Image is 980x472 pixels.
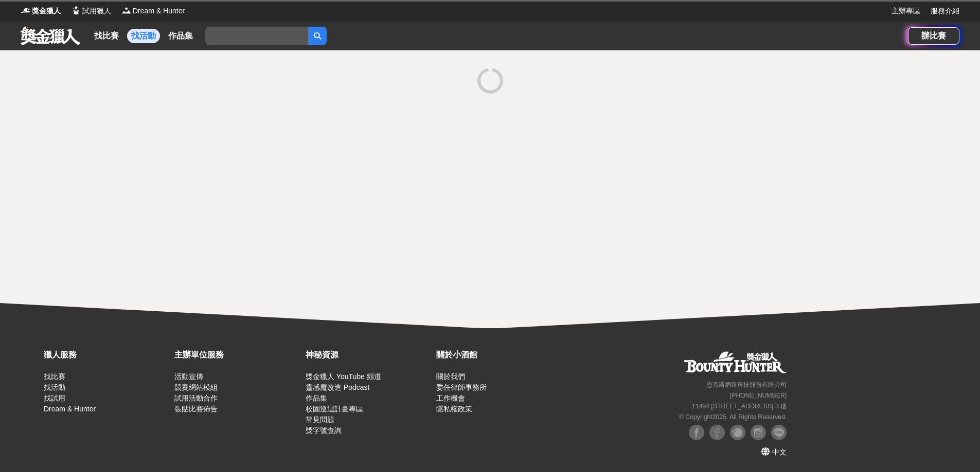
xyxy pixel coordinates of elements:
[133,6,185,16] span: Dream & Hunter
[44,383,65,391] a: 找活動
[90,29,123,43] a: 找比賽
[706,381,787,388] small: 恩克斯網路科技股份有限公司
[730,425,745,440] img: Plurk
[306,372,381,381] a: 獎金獵人 YouTube 頻道
[121,5,132,15] img: Logo
[306,416,334,424] a: 常見問題
[436,383,487,391] a: 委任律師事務所
[709,425,725,440] img: Facebook
[21,5,31,15] img: Logo
[436,349,562,361] div: 關於小酒館
[71,5,81,15] img: Logo
[164,29,197,43] a: 作品集
[772,448,787,456] span: 中文
[174,349,300,361] div: 主辦單位服務
[44,372,65,381] a: 找比賽
[71,6,111,16] a: Logo試用獵人
[751,425,766,440] img: Instagram
[44,405,96,413] a: Dream & Hunter
[436,372,465,381] a: 關於我們
[44,394,65,402] a: 找試用
[689,425,704,440] img: Facebook
[21,6,61,16] a: Logo獎金獵人
[306,394,327,402] a: 作品集
[730,392,787,399] small: [PHONE_NUMBER]
[892,6,920,16] a: 主辦專區
[174,394,218,402] a: 試用活動合作
[771,425,787,440] img: LINE
[908,27,959,45] a: 辦比賽
[436,405,472,413] a: 隱私權政策
[32,6,61,16] span: 獎金獵人
[174,405,218,413] a: 張貼比賽佈告
[127,29,160,43] a: 找活動
[306,405,363,413] a: 校園巡迴計畫專區
[931,6,959,16] a: 服務介紹
[174,383,218,391] a: 競賽網站模組
[44,349,169,361] div: 獵人服務
[82,6,111,16] span: 試用獵人
[121,6,185,16] a: LogoDream & Hunter
[436,394,465,402] a: 工作機會
[306,426,342,435] a: 獎字號查詢
[306,383,369,391] a: 靈感魔改造 Podcast
[306,349,431,361] div: 神秘資源
[692,403,787,410] small: 11494 [STREET_ADDRESS] 3 樓
[679,413,787,421] small: © Copyright 2025 . All Rights Reserved.
[174,372,203,381] a: 活動宣傳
